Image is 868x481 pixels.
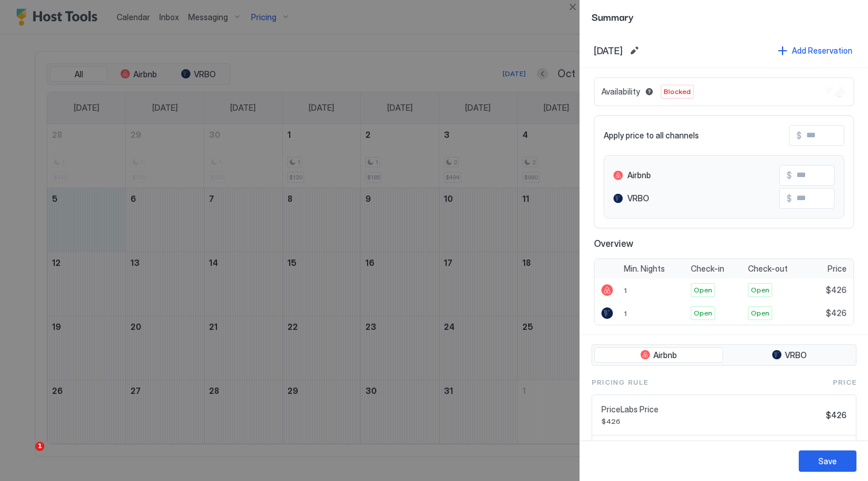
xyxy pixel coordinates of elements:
span: $426 [826,308,847,318]
button: Blocked dates override all pricing rules and remain unavailable until manually unblocked [642,85,656,99]
span: $426 [601,417,821,426]
span: PriceLabs Price [601,404,821,415]
span: Open [751,285,769,295]
span: $ [796,130,802,141]
span: Summary [592,9,856,24]
span: VRBO [785,350,807,360]
span: Airbnb [627,170,651,181]
span: Overview [594,238,854,249]
span: $426 [826,410,847,420]
span: Open [694,308,712,318]
span: Pricing Rule [592,377,648,388]
span: Price [833,377,856,388]
span: $ [787,170,792,181]
button: Save [799,450,856,472]
div: Save [818,455,837,467]
button: VRBO [725,347,854,363]
span: VRBO [627,193,649,204]
span: 1 [624,309,627,318]
button: Airbnb [594,347,723,363]
span: 1 [35,442,44,451]
span: Airbnb [653,350,677,360]
span: Price [828,264,847,274]
span: Open [694,285,712,295]
div: tab-group [592,344,856,366]
span: Check-in [691,264,724,274]
span: Min. Nights [624,264,665,274]
button: Edit date range [627,44,641,58]
span: Blocked [664,87,691,97]
span: $ [787,193,792,204]
button: Add Reservation [776,43,854,58]
span: 1 [624,286,627,295]
iframe: Intercom live chat [12,442,39,469]
span: [DATE] [594,45,623,57]
span: Apply price to all channels [604,130,699,141]
span: $426 [826,285,847,295]
span: Check-out [748,264,788,274]
span: Open [751,308,769,318]
span: Availability [601,87,640,97]
div: Add Reservation [792,44,852,57]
